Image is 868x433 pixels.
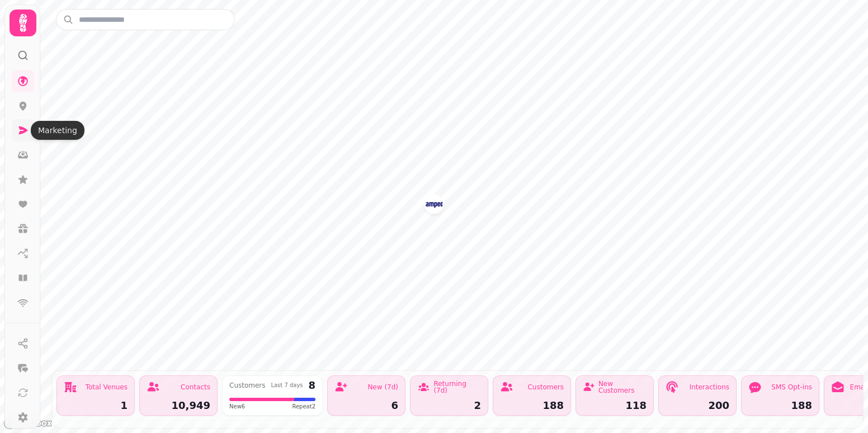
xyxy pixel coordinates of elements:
[666,401,729,411] div: 200
[527,384,564,390] div: Customers
[500,401,564,411] div: 188
[86,384,128,390] div: Total Venues
[433,380,481,394] div: Returning (7d)
[64,401,128,411] div: 1
[425,195,443,216] div: Map marker
[748,401,812,411] div: 188
[417,401,481,411] div: 2
[181,384,210,390] div: Contacts
[308,380,315,390] div: 8
[271,383,303,388] div: Last 7 days
[147,401,210,411] div: 10,949
[3,417,53,430] a: Mapbox logo
[425,195,443,213] button: Marine Hotel, Ballycastle
[690,384,729,390] div: Interactions
[292,402,315,411] span: Repeat 2
[229,402,245,411] span: New 6
[367,384,398,390] div: New (7d)
[583,401,647,411] div: 118
[334,401,398,411] div: 6
[598,380,647,394] div: New Customers
[31,121,84,140] div: Marketing
[229,382,266,389] div: Customers
[771,384,812,390] div: SMS Opt-ins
